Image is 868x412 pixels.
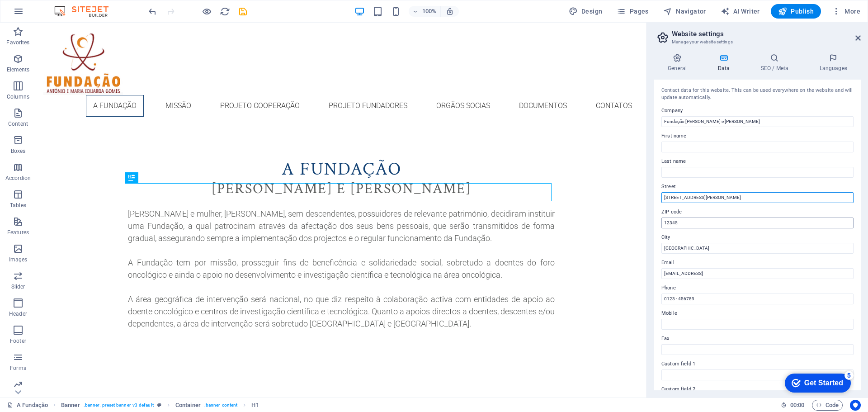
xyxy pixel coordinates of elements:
button: Usercentrics [850,400,861,411]
span: . banner-content [204,400,237,411]
button: 100% [409,6,441,17]
p: Accordion [5,175,31,182]
h4: General [654,53,704,72]
i: This element is a customizable preset [157,403,161,407]
p: Content [8,120,28,128]
button: Click here to leave preview mode and continue editing [201,6,212,17]
p: Elements [7,66,30,73]
span: 00 00 [790,400,804,411]
button: save [237,6,248,17]
p: Favorites [6,39,29,46]
label: Phone [661,283,854,294]
h4: Data [704,53,747,72]
img: Editor Logo [52,6,120,17]
p: Footer [10,337,26,345]
h4: SEO / Meta [747,53,806,72]
button: reload [219,6,230,17]
p: Tables [10,202,26,209]
label: Company [661,105,854,116]
button: More [828,4,864,19]
label: Custom field 2 [661,384,854,395]
span: AI Writer [721,7,760,16]
p: Columns [7,93,29,100]
button: undo [147,6,158,17]
span: More [832,7,860,16]
i: Undo: change_data (Ctrl+Z) [147,6,158,17]
a: Click to cancel selection. Double-click to open Pages [7,400,48,411]
span: Publish [778,7,814,16]
p: Features [7,229,29,236]
p: Images [9,256,28,263]
label: Fax [661,333,854,344]
div: Get Started [27,10,66,18]
nav: breadcrumb [61,400,259,411]
div: Contact data for this website. This can be used everywhere on the website and will update automat... [661,87,854,102]
button: Navigator [660,4,710,19]
label: Mobile [661,308,854,319]
label: ZIP code [661,207,854,218]
button: AI Writer [717,4,764,19]
h4: Languages [806,53,861,72]
p: Slider [11,283,25,290]
span: : [797,402,798,408]
div: Get Started 5 items remaining, 0% complete [7,5,73,24]
h3: Manage your website settings [672,38,843,46]
label: Email [661,257,854,268]
span: Navigator [663,7,706,16]
h2: Website settings [672,30,861,38]
span: Click to select. Double-click to edit [251,400,259,411]
span: Code [816,400,839,411]
i: On resize automatically adjust zoom level to fit chosen device. [446,7,454,15]
span: Pages [617,7,648,16]
span: . banner .preset-banner-v3-default [84,400,154,411]
button: Publish [771,4,821,19]
label: Street [661,181,854,192]
i: Reload page [220,6,230,17]
label: First name [661,131,854,142]
span: Click to select. Double-click to edit [175,400,201,411]
p: Header [9,310,27,317]
label: City [661,232,854,243]
i: Save (Ctrl+S) [238,6,248,17]
h6: 100% [422,6,437,17]
p: Boxes [11,147,26,155]
p: Forms [10,365,26,372]
div: 5 [67,2,76,11]
button: Code [812,400,843,411]
span: Design [569,7,603,16]
button: Design [565,4,606,19]
button: Pages [613,4,652,19]
h6: Session time [781,400,805,411]
span: Click to select. Double-click to edit [61,400,80,411]
div: Design (Ctrl+Alt+Y) [565,4,606,19]
label: Custom field 1 [661,359,854,369]
label: Last name [661,156,854,167]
